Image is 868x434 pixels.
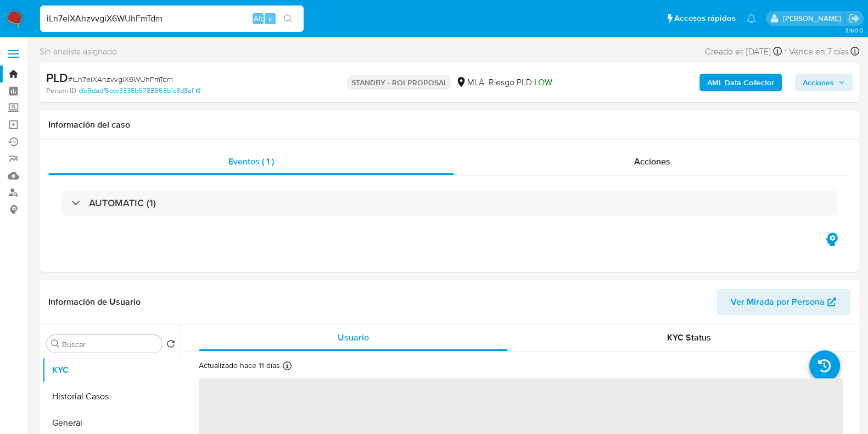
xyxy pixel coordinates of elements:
input: Buscar [62,339,158,349]
span: Riesgo PLD: [488,76,552,89]
p: Actualizado hace 11 días [199,360,280,371]
a: cfe5dadf5ccc3338b6788563b1c8d8af [79,86,200,96]
p: STANDBY - ROI PROPOSAL [346,75,451,90]
div: Creado el: [DATE] [705,44,782,59]
span: Accesos rápidos [674,13,736,24]
span: Eventos ( 1 ) [228,155,274,168]
button: Acciones [795,74,853,91]
button: Historial Casos [42,383,180,410]
span: Usuario [338,331,369,344]
span: Sin analista asignado [40,46,117,58]
div: MLA [456,76,484,89]
div: AUTOMATIC (1) [61,190,837,216]
h1: Información de Usuario [48,296,141,307]
button: search-icon [277,11,299,26]
button: KYC [42,357,180,383]
span: LOW [534,76,552,89]
span: # iLn7eiXAhzvvgiX6WUhFmTdm [68,74,173,85]
span: Alt [254,13,262,24]
a: Notificaciones [747,14,756,23]
button: AML Data Collector [699,74,782,91]
a: Salir [848,13,860,24]
b: PLD [46,69,68,86]
span: Acciones [634,155,670,168]
span: Vence en 7 días [789,46,849,58]
span: - [784,44,787,59]
button: Volver al orden por defecto [166,339,175,351]
p: florencia.lera@mercadolibre.com [782,13,844,24]
span: s [268,13,272,24]
b: Person ID [46,86,76,96]
h1: Información del caso [48,119,850,130]
span: KYC Status [667,331,711,344]
button: Buscar [51,339,60,348]
b: AML Data Collector [707,74,774,91]
h3: AUTOMATIC (1) [89,197,156,209]
button: Ver Mirada por Persona [716,289,850,315]
input: Buscar usuario o caso... [40,12,304,26]
span: Acciones [803,74,834,91]
span: Ver Mirada por Persona [731,289,825,315]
